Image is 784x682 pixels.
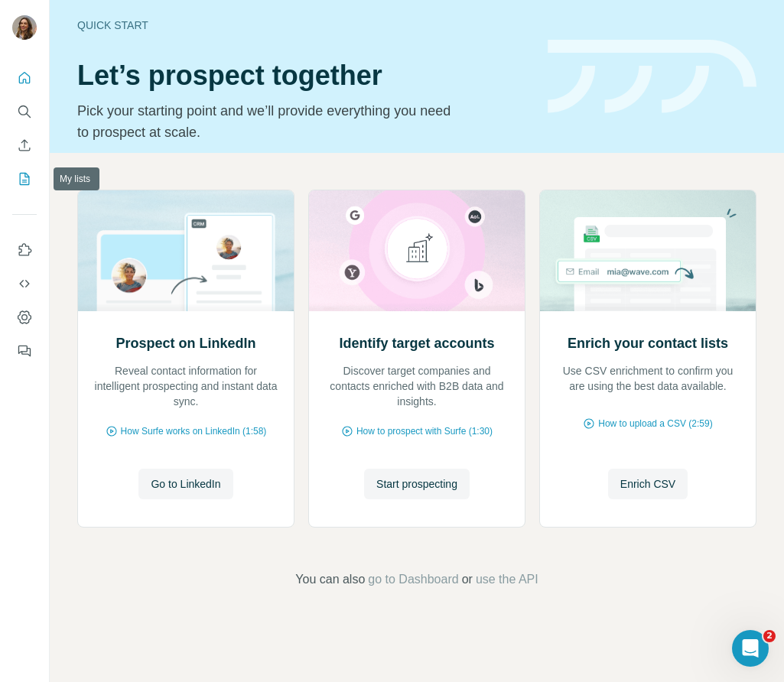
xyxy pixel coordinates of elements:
span: You can also [295,570,365,589]
span: How Surfe works on LinkedIn (1:58) [121,424,267,438]
img: Identify target accounts [308,190,525,311]
button: My lists [12,165,37,193]
h2: Enrich your contact lists [568,333,728,354]
img: banner [548,40,756,114]
span: or [462,570,473,589]
span: How to prospect with Surfe (1:30) [356,424,493,438]
button: Search [12,98,37,125]
button: Enrich CSV [608,469,688,499]
button: go to Dashboard [368,570,458,589]
p: Use CSV enrichment to confirm you are using the best data available. [555,363,740,394]
span: 2 [763,630,776,642]
h2: Prospect on LinkedIn [115,333,255,354]
iframe: Intercom live chat [732,630,769,667]
p: Discover target companies and contacts enriched with B2B data and insights. [324,363,509,409]
h1: Let’s prospect together [77,60,529,91]
img: Prospect on LinkedIn [77,190,294,311]
p: Pick your starting point and we’ll provide everything you need to prospect at scale. [77,100,460,143]
p: Reveal contact information for intelligent prospecting and instant data sync. [93,363,278,409]
img: Enrich your contact lists [539,190,756,311]
span: Enrich CSV [620,476,675,492]
button: Use Surfe API [12,270,37,297]
button: Quick start [12,64,37,92]
button: Feedback [12,337,37,365]
button: Use Surfe on LinkedIn [12,236,37,264]
img: Avatar [12,15,37,40]
button: use the API [476,570,538,589]
button: Start prospecting [364,469,470,499]
span: Start prospecting [376,476,457,492]
button: Dashboard [12,304,37,331]
div: Quick start [77,18,529,33]
button: Go to LinkedIn [138,469,233,499]
span: How to upload a CSV (2:59) [598,417,712,430]
h2: Identify target accounts [339,333,494,354]
span: Go to LinkedIn [151,476,220,492]
button: Enrich CSV [12,132,37,159]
